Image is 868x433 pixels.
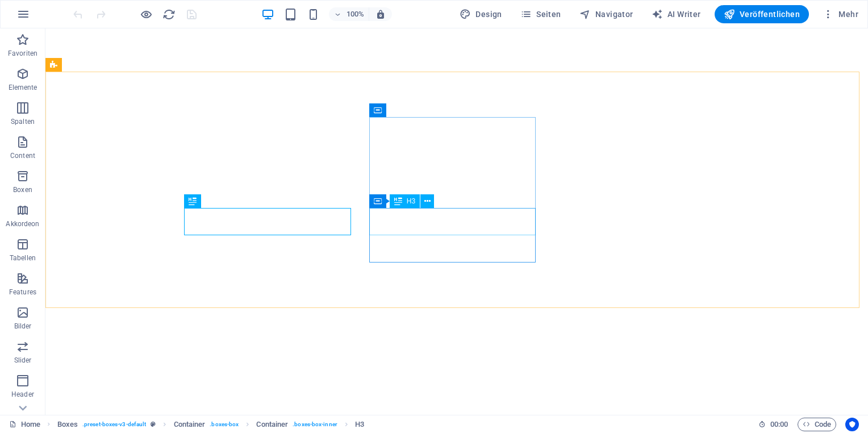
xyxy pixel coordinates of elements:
i: Bei Größenänderung Zoomstufe automatisch an das gewählte Gerät anpassen. [375,9,386,19]
button: Code [798,418,836,431]
p: Akkordeon [6,219,39,228]
i: Seite neu laden [162,8,176,21]
p: Content [10,151,35,160]
i: Dieses Element ist ein anpassbares Preset [151,421,156,427]
span: Klick zum Auswählen. Doppelklick zum Bearbeiten [256,418,288,431]
p: Elemente [9,83,37,92]
p: Bilder [14,322,32,331]
span: Seiten [520,9,561,20]
span: Code [803,418,831,431]
span: . preset-boxes-v3-default [82,418,146,431]
button: reload [162,7,176,21]
button: 100% [329,7,369,21]
span: Design [460,9,502,20]
button: Mehr [818,5,863,23]
span: Klick zum Auswählen. Doppelklick zum Bearbeiten [174,418,206,431]
span: Klick zum Auswählen. Doppelklick zum Bearbeiten [355,418,364,431]
span: Mehr [823,9,858,20]
p: Favoriten [8,49,37,58]
button: Navigator [575,5,638,23]
button: AI Writer [647,5,706,23]
a: Klick, um Auswahl aufzuheben. Doppelklick öffnet Seitenverwaltung [9,418,40,431]
button: Veröffentlichen [715,5,809,23]
span: 00 00 [770,418,788,431]
h6: Session-Zeit [758,418,788,431]
p: Tabellen [10,253,36,263]
span: Klick zum Auswählen. Doppelklick zum Bearbeiten [57,418,78,431]
div: Design (Strg+Alt+Y) [455,5,507,23]
p: Features [9,288,36,297]
p: Spalten [11,117,35,126]
span: Navigator [579,9,633,20]
span: H3 [407,198,415,205]
p: Boxen [13,185,32,194]
button: Usercentrics [845,418,859,431]
nav: breadcrumb [57,418,365,431]
button: Design [455,5,507,23]
span: AI Writer [652,9,701,20]
span: Veröffentlichen [724,9,800,20]
button: Seiten [516,5,566,23]
p: Header [11,390,34,399]
p: Slider [14,356,32,365]
span: . boxes-box-inner [293,418,337,431]
button: Klicke hier, um den Vorschau-Modus zu verlassen [139,7,153,21]
span: : [778,420,780,428]
h6: 100% [346,7,364,21]
span: . boxes-box [210,418,239,431]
